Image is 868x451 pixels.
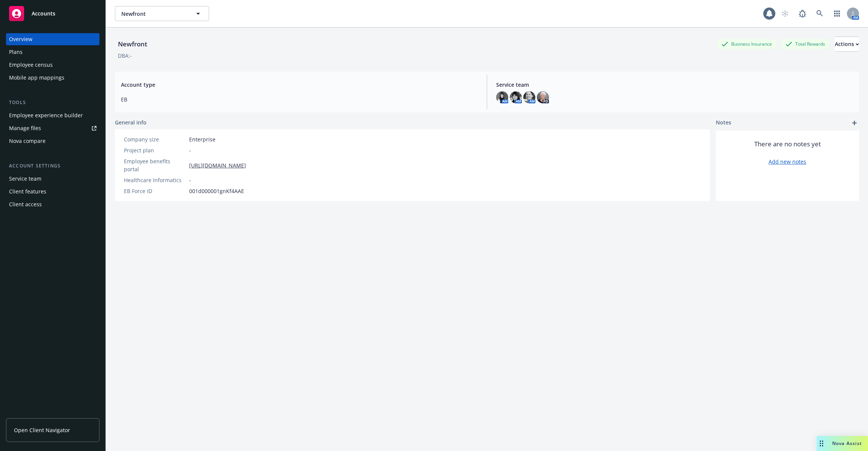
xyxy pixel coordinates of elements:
[6,135,99,147] a: Nova compare
[189,161,246,169] a: [URL][DOMAIN_NAME]
[9,135,46,147] div: Nova compare
[124,176,186,184] div: Healthcare Informatics
[832,440,862,446] span: Nova Assist
[6,72,99,84] a: Mobile app mappings
[496,91,508,103] img: photo
[830,6,845,21] a: Switch app
[9,198,42,210] div: Client access
[850,118,859,127] a: add
[795,6,810,21] a: Report a Bug
[778,6,793,21] a: Start snowing
[115,39,150,49] div: Newfront
[189,146,191,154] span: -
[510,91,522,103] img: photo
[124,146,186,154] div: Project plan
[9,46,23,58] div: Plans
[6,198,99,210] a: Client access
[6,173,99,185] a: Service team
[6,122,99,134] a: Manage files
[9,59,53,71] div: Employee census
[115,118,147,126] span: General info
[121,10,186,18] span: Newfront
[6,46,99,58] a: Plans
[6,3,99,24] a: Accounts
[716,118,731,127] span: Notes
[769,158,806,166] a: Add new notes
[812,6,827,21] a: Search
[189,135,215,143] span: Enterprise
[9,72,64,84] div: Mobile app mappings
[496,81,853,89] span: Service team
[32,11,55,17] span: Accounts
[782,39,829,49] div: Total Rewards
[118,52,132,60] div: DBA: -
[754,140,821,149] span: There are no notes yet
[189,176,191,184] span: -
[6,59,99,71] a: Employee census
[9,122,41,134] div: Manage files
[124,157,186,173] div: Employee benefits portal
[817,436,868,451] button: Nova Assist
[124,187,186,195] div: EB Force ID
[189,187,244,195] span: 001d000001gnKf4AAE
[817,436,826,451] div: Drag to move
[6,99,99,106] div: Tools
[6,162,99,170] div: Account settings
[9,33,32,45] div: Overview
[124,135,186,143] div: Company size
[523,91,535,103] img: photo
[835,37,859,51] div: Actions
[537,91,549,103] img: photo
[6,33,99,45] a: Overview
[6,186,99,198] a: Client features
[718,39,776,49] div: Business Insurance
[121,81,478,89] span: Account type
[115,6,209,21] button: Newfront
[9,173,41,185] div: Service team
[9,186,46,198] div: Client features
[6,109,99,121] a: Employee experience builder
[9,109,83,121] div: Employee experience builder
[835,37,859,52] button: Actions
[121,95,478,103] span: EB
[14,426,70,434] span: Open Client Navigator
